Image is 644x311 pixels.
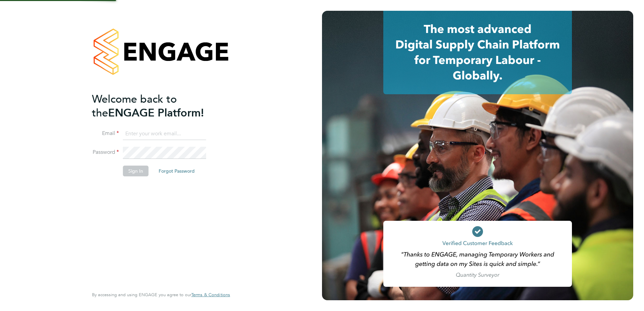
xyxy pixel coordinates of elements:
span: By accessing and using ENGAGE you agree to our [92,292,230,298]
button: Forgot Password [153,166,200,176]
label: Email [92,130,119,137]
a: Terms & Conditions [191,292,230,298]
h2: ENGAGE Platform! [92,92,223,120]
label: Password [92,149,119,156]
span: Welcome back to the [92,93,177,119]
button: Sign In [123,166,149,176]
input: Enter your work email... [123,128,206,140]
